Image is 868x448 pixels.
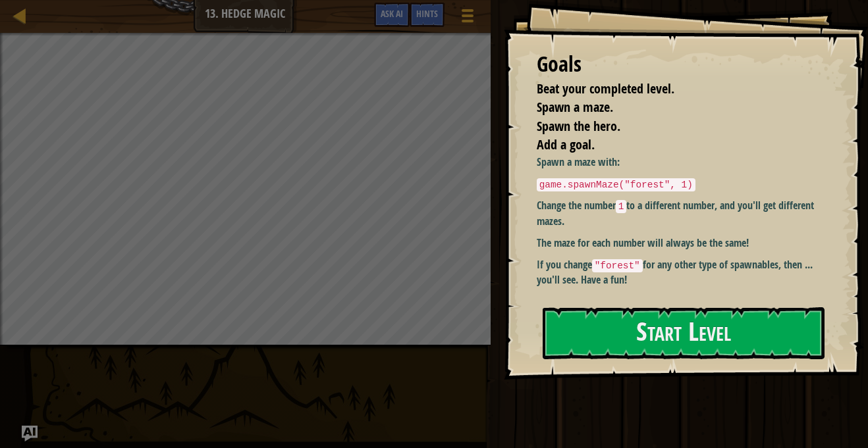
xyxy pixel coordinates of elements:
p: Spawn a maze with: [537,155,822,170]
span: Add a goal. [537,136,595,153]
span: Ask AI [381,7,403,20]
p: If you change for any other type of spawnables, then ... you'll see. Have a fun! [537,257,822,287]
span: Spawn the hero. [537,117,620,135]
span: Hints [416,7,438,20]
p: The maze for each number will always be the same! [537,236,822,251]
li: Spawn the hero. [520,117,819,136]
span: Beat your completed level. [537,80,674,97]
p: Change the number to a different number, and you'll get different mazes. [537,198,822,228]
button: Ask AI [22,426,38,441]
li: Add a goal. [520,136,819,155]
code: "forest" [592,259,643,272]
button: Ask AI [374,3,410,27]
span: Spawn a maze. [537,98,613,116]
button: Start Level [543,307,825,359]
li: Beat your completed level. [520,80,819,99]
div: Goals [537,49,822,80]
code: game.spawnMaze("forest", 1) [537,178,695,191]
code: 1 [616,200,627,213]
li: Spawn a maze. [520,98,819,117]
button: Show game menu [451,3,484,34]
